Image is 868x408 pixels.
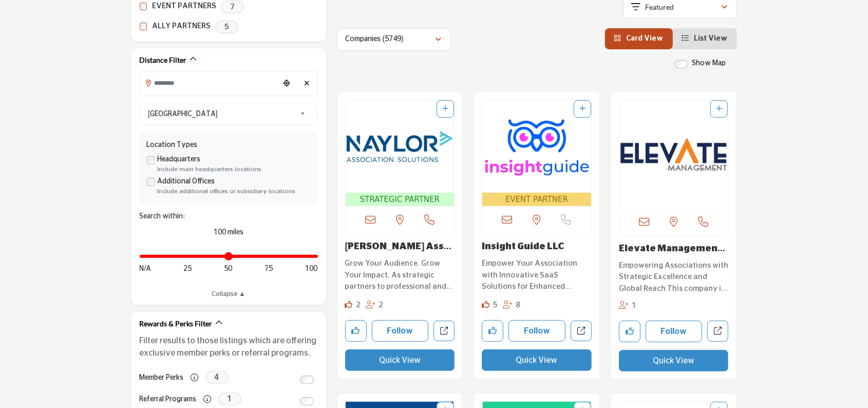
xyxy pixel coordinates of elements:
img: Elevate Management Company [619,100,728,208]
button: Follow [372,320,429,342]
h2: Distance Filter [140,55,187,65]
a: Collapse ▲ [140,289,318,300]
div: Include additional offices or subsidiary locations [158,187,311,196]
span: 8 [516,301,520,309]
button: Follow [646,321,703,342]
a: Open Listing in new tab [619,100,728,208]
li: List View [673,28,737,49]
p: Companies (5749) [346,34,404,45]
a: Add To List [442,105,448,113]
h3: Naylor Association Solutions [345,242,455,253]
i: Likes [482,301,489,308]
input: Search Location [140,73,279,93]
span: 1 [218,393,241,405]
span: Card View [627,35,664,42]
h3: Insight Guide LLC [482,242,592,253]
a: Insight Guide LLC [482,242,564,251]
label: Show Map [692,58,726,69]
div: Include main headquarters locations [158,165,311,174]
span: 2 [356,301,361,309]
a: Grow Your Audience. Grow Your Impact. As strategic partners to professional and trade association... [345,255,455,293]
a: Add To List [716,105,722,113]
button: Companies (5749) [337,28,451,51]
button: Quick View [619,350,729,372]
p: Empower Your Association with Innovative SaaS Solutions for Enhanced Engagement and Revenue Growt... [482,258,592,293]
label: Headquarters [158,154,201,165]
label: Member Perks [140,369,184,387]
button: Like company [619,321,640,342]
span: 5 [215,21,238,33]
label: ALLY PARTNERS [152,21,211,32]
button: Like company [482,320,503,342]
label: Additional Offices [158,176,215,187]
span: 50 [224,264,232,274]
i: Likes [345,301,353,308]
input: Switch to Referral Programs [300,397,314,405]
a: View Card [614,35,664,42]
a: View List [682,35,728,42]
div: Followers [503,300,521,311]
a: Open Listing in new tab [346,100,455,207]
div: Clear search location [299,73,315,95]
span: 2 [379,301,384,309]
button: Like company [345,320,367,342]
a: Open insight-guide in new tab [571,321,592,342]
span: 75 [265,264,273,274]
img: Insight Guide LLC [482,100,591,193]
label: EVENT PARTNERS [152,1,216,12]
h3: Elevate Management Company [619,244,729,255]
a: [PERSON_NAME] Association S... [345,242,452,263]
span: STRATEGIC PARTNER [348,194,452,206]
a: Open elevate-management-company in new tab [707,321,728,342]
a: Empowering Associations with Strategic Excellence and Global Reach This company is a leading prov... [619,257,729,295]
span: 100 miles [214,229,243,236]
span: List View [694,35,728,42]
span: 1 [632,302,636,309]
span: 5 [493,301,498,309]
a: Open naylor-association-solutions in new tab [433,321,455,342]
span: 7 [221,1,244,13]
input: EVENT PARTNERS checkbox [140,3,147,10]
a: Open Listing in new tab [482,100,591,207]
a: Elevate Management C... [619,244,725,265]
div: Choose your current location [279,73,294,95]
h2: Rewards & Perks Filter [140,319,213,329]
div: Location Types [147,140,311,151]
button: Quick View [482,349,592,371]
span: 4 [205,371,229,384]
span: 25 [183,264,192,274]
span: [GEOGRAPHIC_DATA] [148,108,296,120]
span: N/A [140,264,152,274]
div: Followers [366,300,384,311]
button: Quick View [345,349,455,371]
input: ALLY PARTNERS checkbox [140,23,147,30]
a: Empower Your Association with Innovative SaaS Solutions for Enhanced Engagement and Revenue Growt... [482,255,592,293]
p: Grow Your Audience. Grow Your Impact. As strategic partners to professional and trade association... [345,258,455,293]
div: Search within: [140,211,318,222]
p: Filter results to those listings which are offering exclusive member perks or referral programs. [140,335,318,359]
input: Switch to Member Perks [300,376,314,384]
img: Naylor Association Solutions [346,100,455,193]
button: Follow [508,320,565,342]
p: Featured [645,2,674,12]
span: EVENT PARTNER [484,194,589,206]
a: Add To List [579,105,586,113]
div: Followers [619,300,637,312]
p: Empowering Associations with Strategic Excellence and Global Reach This company is a leading prov... [619,260,729,295]
span: 100 [305,264,317,274]
li: Card View [605,28,673,49]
